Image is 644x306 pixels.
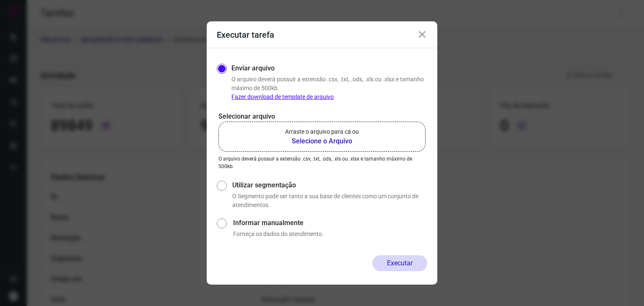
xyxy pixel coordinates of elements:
h3: Executar tarefa [217,30,274,40]
a: Fazer download de template de arquivo [231,93,334,100]
p: O arquivo deverá possuir a extensão .csv, .txt, .ods, .xls ou .xlsx e tamanho máximo de 500kb. [231,75,427,101]
b: Selecione o Arquivo [285,136,359,146]
p: Forneça os dados do atendimento. [233,230,427,239]
label: Enviar arquivo [231,63,275,73]
p: O Segmento pode ser tanto a sua base de clientes como um conjunto de atendimentos. [232,192,427,210]
label: Informar manualmente [233,218,427,228]
p: Selecionar arquivo [218,112,426,122]
p: O arquivo deverá possuir a extensão .csv, .txt, .ods, .xls ou .xlsx e tamanho máximo de 500kb. [218,155,426,170]
label: Utilizar segmentação [232,180,427,190]
p: Arraste o arquivo para cá ou [285,127,359,136]
button: Executar [372,255,427,271]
